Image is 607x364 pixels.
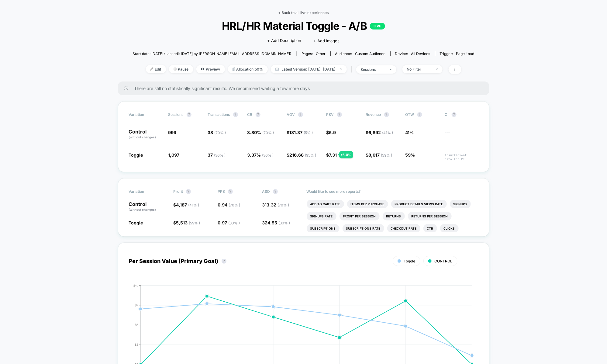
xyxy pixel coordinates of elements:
[404,259,416,263] span: Toggle
[316,51,326,56] span: other
[355,51,386,56] span: Custom Audience
[335,51,386,56] div: Audience:
[229,203,240,207] span: ( 70 % )
[278,221,290,225] span: ( 30 % )
[350,65,356,74] span: |
[262,202,289,207] span: 313.32
[262,153,274,158] span: ( 30 % )
[369,152,392,158] span: 8,017
[287,112,295,117] span: AOV
[445,153,478,161] span: Insufficient data for CI
[174,68,177,71] img: end
[233,68,235,71] img: rebalance
[290,152,316,158] span: 216.68
[329,130,336,135] span: 6.9
[440,224,459,233] li: Clicks
[369,130,393,135] span: 6,892
[287,152,316,158] span: $
[405,130,414,135] span: 41%
[305,153,316,158] span: ( 95 % )
[384,112,389,117] button: ?
[445,112,478,117] span: CI
[168,112,184,117] span: Sessions
[326,152,337,158] span: $
[273,189,278,194] button: ?
[150,68,153,71] img: edit
[233,112,238,117] button: ?
[263,130,274,135] span: ( 70 % )
[129,220,143,225] span: Toggle
[208,130,226,135] span: 38
[129,135,156,139] span: (without changes)
[133,284,138,287] tspan: $12
[208,152,226,158] span: 37
[307,212,336,220] li: Signups Rate
[129,112,162,117] span: Variation
[228,65,268,73] span: Allocation: 50%
[417,112,422,117] button: ?
[146,65,166,73] span: Edit
[176,202,199,207] span: 4,187
[228,189,233,194] button: ?
[391,200,447,208] li: Product Details Views Rate
[247,112,253,117] span: CR
[134,86,477,91] span: There are still no statistically significant results. We recommend waiting a few more days
[382,130,393,135] span: ( 41 % )
[287,130,313,135] span: $
[435,259,453,263] span: CONTROL
[407,67,431,71] div: No Filter
[168,152,180,158] span: 1,097
[133,51,291,56] span: Start date: [DATE] (Last edit [DATE] by [PERSON_NAME][EMAIL_ADDRESS][DOMAIN_NAME])
[366,112,381,117] span: Revenue
[436,68,438,70] img: end
[256,112,260,117] button: ?
[405,152,415,158] span: 59%
[456,51,474,56] span: Page Load
[340,68,342,70] img: end
[440,51,474,56] div: Trigger:
[383,212,405,220] li: Returns
[390,51,435,56] span: Device:
[267,38,302,44] span: + Add Description
[214,153,226,158] span: ( 30 % )
[314,38,340,43] span: + Add Images
[135,303,138,307] tspan: $9
[387,224,420,233] li: Checkout Rate
[173,202,199,207] span: $
[247,152,274,158] span: 3.37 %
[370,23,385,29] p: LIVE
[307,189,478,194] p: Would like to see more reports?
[423,224,437,233] li: Ctr
[278,203,289,207] span: ( 70 % )
[340,212,380,220] li: Profit Per Session
[173,189,183,194] span: Profit
[326,130,336,135] span: $
[218,189,225,194] span: PPS
[326,112,334,117] span: PSV
[450,200,471,208] li: Signups
[339,151,353,158] div: + 5.9 %
[168,130,177,135] span: 999
[366,152,392,158] span: $
[189,221,200,225] span: ( 59 % )
[275,68,279,71] img: calendar
[329,152,337,158] span: 7.31
[302,51,326,56] div: Pages:
[176,220,200,225] span: 5,513
[445,131,478,140] span: ---
[135,343,138,346] tspan: $3
[135,323,138,327] tspan: $6
[347,200,388,208] li: Items Per Purchase
[298,112,303,117] button: ?
[390,69,392,70] img: end
[228,221,240,225] span: ( 30 % )
[173,220,200,225] span: $
[150,19,457,32] span: HRL/HR Material Toggle - A/B
[452,112,457,117] button: ?
[366,130,393,135] span: $
[343,224,384,233] li: Subscriptions Rate
[129,152,143,158] span: Toggle
[408,212,452,220] li: Returns Per Session
[196,65,225,73] span: Preview
[304,130,313,135] span: ( 5 % )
